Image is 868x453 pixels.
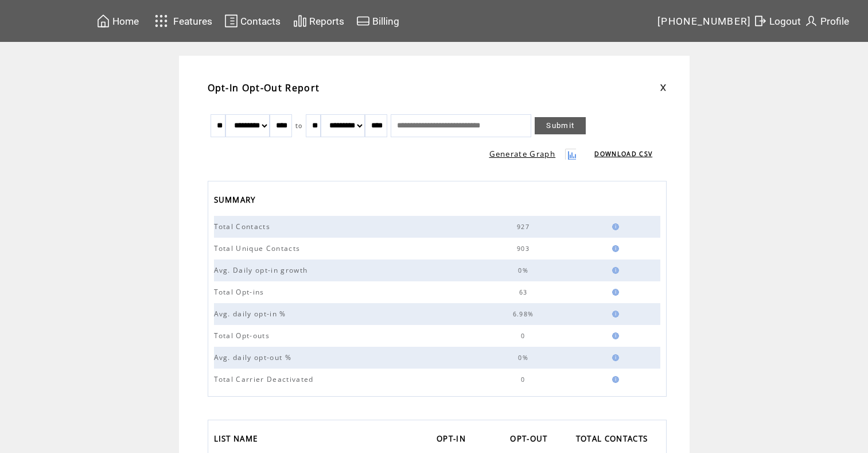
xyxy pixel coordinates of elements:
span: 63 [519,288,531,296]
a: OPT-IN [437,431,472,450]
span: to [295,122,303,130]
span: Logout [769,16,801,27]
img: help.gif [609,311,619,318]
a: DOWNLOAD CSV [594,150,652,158]
span: OPT-IN [437,431,469,450]
img: help.gif [609,376,619,383]
img: help.gif [609,354,619,361]
span: LIST NAME [214,431,261,450]
img: exit.svg [753,14,767,28]
a: Reports [291,12,346,30]
span: Avg. Daily opt-in growth [214,265,311,275]
a: Home [95,12,141,30]
span: Features [173,16,212,27]
span: 0% [518,354,531,362]
span: Total Contacts [214,222,274,231]
span: Total Unique Contacts [214,243,303,253]
span: TOTAL CONTACTS [576,431,651,450]
span: Total Opt-ins [214,287,267,297]
img: help.gif [609,267,619,274]
a: Billing [355,12,401,30]
img: chart.svg [293,14,307,28]
span: Home [112,16,139,27]
span: Profile [820,16,849,27]
span: 927 [517,223,532,231]
a: Logout [752,12,803,30]
span: 903 [517,245,532,253]
img: creidtcard.svg [356,14,370,28]
img: profile.svg [804,14,818,28]
img: features.svg [151,11,172,30]
span: Avg. daily opt-in % [214,309,289,319]
a: Submit [535,117,586,134]
span: Avg. daily opt-out % [214,353,295,362]
span: 0 [521,332,528,340]
a: Features [150,10,215,32]
span: Total Carrier Deactivated [214,374,317,384]
a: LIST NAME [214,431,264,450]
span: Contacts [240,16,281,27]
span: Opt-In Opt-Out Report [208,82,320,94]
span: [PHONE_NUMBER] [657,16,752,27]
img: help.gif [609,332,619,339]
img: contacts.svg [224,14,238,28]
span: SUMMARY [214,192,259,211]
span: Billing [372,16,399,27]
a: Profile [803,12,851,30]
span: Reports [309,16,344,27]
span: 0 [521,375,528,384]
a: OPT-OUT [510,431,553,450]
span: 6.98% [513,310,537,318]
a: TOTAL CONTACTS [576,431,654,450]
img: home.svg [96,14,110,28]
img: help.gif [609,245,619,252]
a: Contacts [223,12,282,30]
span: 0% [518,266,531,274]
span: OPT-OUT [510,431,550,450]
img: help.gif [609,289,619,296]
span: Total Opt-outs [214,331,273,340]
a: Generate Graph [489,149,556,159]
img: help.gif [609,223,619,230]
